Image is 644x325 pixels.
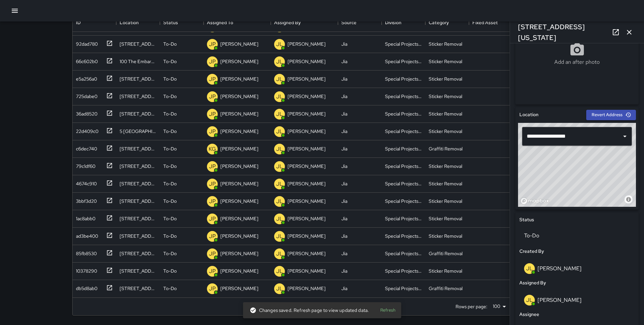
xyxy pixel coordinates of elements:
p: [PERSON_NAME] [220,93,258,100]
div: Source [341,13,356,32]
div: Sticker Removal [429,215,462,222]
div: Source [338,13,382,32]
p: To-Do [163,41,177,47]
p: JP [209,232,216,240]
div: Graffiti Removal [429,285,463,292]
p: [PERSON_NAME] [220,285,258,292]
p: [PERSON_NAME] [288,145,326,152]
div: Location [116,13,160,32]
div: Graffiti Removal [429,145,463,152]
p: JP [209,215,216,223]
p: [PERSON_NAME] [288,268,326,274]
div: 1 Pine Street [120,215,157,222]
p: JP [209,40,216,48]
p: JL [276,58,283,66]
div: 4674c910 [73,178,97,187]
div: 1ac8abb0 [73,213,95,222]
p: To-Do [163,93,177,100]
p: KG [209,145,216,153]
div: Assigned By [274,13,301,32]
div: 22 Battery Street [120,268,157,274]
p: [PERSON_NAME] [220,250,258,257]
div: ID [73,13,116,32]
div: Jia [341,110,347,117]
div: 1 California Street [120,198,157,204]
div: Special Projects Team [385,128,422,135]
div: Jia [341,285,347,292]
p: [PERSON_NAME] [220,58,258,65]
p: [PERSON_NAME] [220,198,258,204]
div: 201 Steuart Street [120,41,157,47]
p: To-Do [163,268,177,274]
div: Jia [341,93,347,100]
p: To-Do [163,215,177,222]
p: JP [209,128,216,136]
div: Special Projects Team [385,233,422,239]
div: Special Projects Team [385,58,422,65]
p: [PERSON_NAME] [288,128,326,135]
div: 101 Market Street [120,76,157,82]
div: Special Projects Team [385,163,422,170]
div: Jia [341,233,347,239]
div: Fixed Asset [472,13,498,32]
p: [PERSON_NAME] [288,198,326,204]
div: Sticker Removal [429,41,462,47]
div: 10378290 [73,265,97,274]
div: Jia [341,215,347,222]
div: Jia [341,58,347,65]
div: 1 Market Street [120,110,157,117]
div: Graffiti Removal [429,250,463,257]
div: Category [429,13,449,32]
div: Sticker Removal [429,58,462,65]
p: JP [209,197,216,205]
div: Sticker Removal [429,233,462,239]
div: Sticker Removal [429,268,462,274]
p: To-Do [163,58,177,65]
p: JL [276,250,283,258]
div: ad3be400 [73,230,98,239]
div: Special Projects Team [385,41,422,47]
div: c6dec740 [73,143,97,152]
p: JP [209,93,216,101]
div: 5 Embarcadero Center [120,128,157,135]
p: JP [209,110,216,118]
p: JL [276,128,283,136]
div: Sticker Removal [429,93,462,100]
div: Status [163,13,178,32]
div: Changes saved. Refresh page to view updated data. [250,304,369,316]
p: JP [209,58,216,66]
div: 92dad780 [73,38,98,47]
div: Fixed Asset [469,13,513,32]
div: 66c602b0 [73,55,98,65]
div: Assigned To [204,13,271,32]
div: 100 [490,301,508,311]
p: [PERSON_NAME] [220,41,258,47]
p: JP [209,285,216,293]
p: [PERSON_NAME] [288,285,326,292]
div: Special Projects Team [385,145,422,152]
div: Division [382,13,425,32]
div: Location [120,13,139,32]
p: JL [276,75,283,83]
div: Jia [341,128,347,135]
div: 100 The Embarcadero [120,58,157,65]
div: Category [425,13,469,32]
div: Sticker Removal [429,110,462,117]
button: Refresh [377,305,398,316]
p: To-Do [163,285,177,292]
div: Jia [341,41,347,47]
p: JL [276,197,283,205]
p: [PERSON_NAME] [288,233,326,239]
div: Jia [341,250,347,257]
div: 85fb8530 [73,247,97,257]
p: [PERSON_NAME] [220,110,258,117]
div: 22d409c0 [73,125,98,135]
p: [PERSON_NAME] [288,250,326,257]
p: JP [209,180,216,188]
p: To-Do [163,128,177,135]
div: Assigned By [271,13,338,32]
div: Sticker Removal [429,180,462,187]
div: Jia [341,198,347,204]
div: 79c1df60 [73,160,95,170]
p: [PERSON_NAME] [220,76,258,82]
